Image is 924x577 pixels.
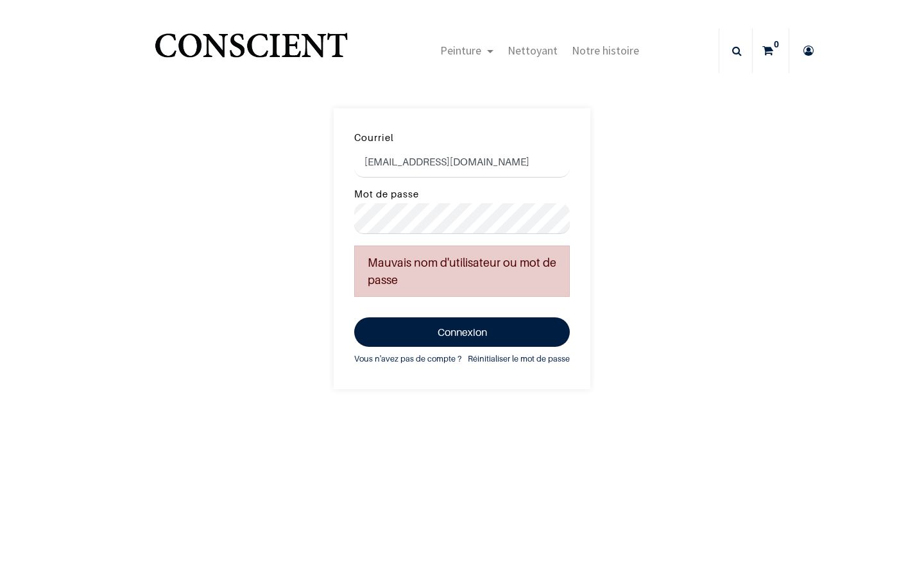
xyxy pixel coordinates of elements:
a: Logo of Conscient [152,26,350,76]
button: Connexion [354,317,570,347]
a: Peinture [433,28,501,73]
span: Nettoyant [508,43,558,58]
a: Vous n'avez pas de compte ? [354,352,461,366]
input: Courriel [354,147,570,178]
a: Réinitialiser le mot de passe [468,352,570,366]
span: Peinture [440,43,481,58]
a: 0 [753,28,789,73]
p: Mauvais nom d'utilisateur ou mot de passe [354,246,570,297]
label: Mot de passe [354,186,419,203]
span: Notre histoire [572,43,639,58]
img: Conscient [152,26,350,76]
label: Courriel [354,130,394,146]
sup: 0 [771,38,782,51]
